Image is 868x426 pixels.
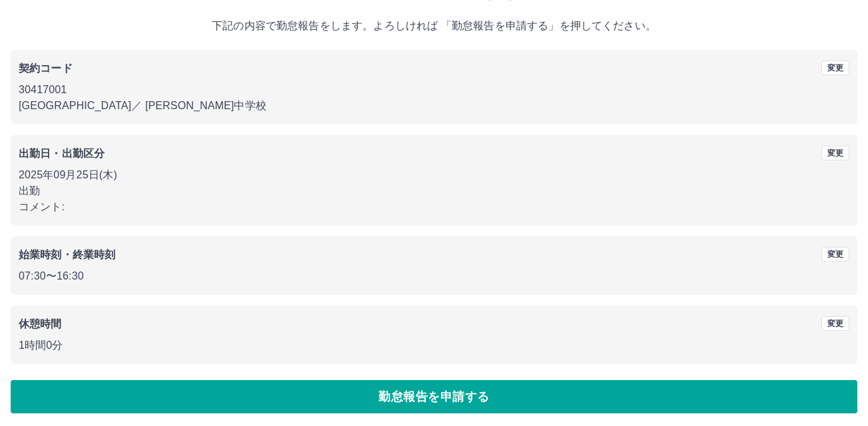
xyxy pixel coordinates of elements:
[19,98,849,114] p: [GEOGRAPHIC_DATA] ／ [PERSON_NAME]中学校
[19,167,849,183] p: 2025年09月25日(木)
[821,316,849,331] button: 変更
[19,337,849,353] p: 1時間0分
[19,199,849,215] p: コメント:
[19,318,62,329] b: 休憩時間
[11,380,857,413] button: 勤怠報告を申請する
[821,146,849,160] button: 変更
[19,148,105,159] b: 出勤日・出勤区分
[821,247,849,262] button: 変更
[821,61,849,75] button: 変更
[11,18,857,34] p: 下記の内容で勤怠報告をします。よろしければ 「勤怠報告を申請する」を押してください。
[19,183,849,199] p: 出勤
[19,63,73,74] b: 契約コード
[19,249,115,260] b: 始業時刻・終業時刻
[19,268,849,284] p: 07:30 〜 16:30
[19,82,849,98] p: 30417001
